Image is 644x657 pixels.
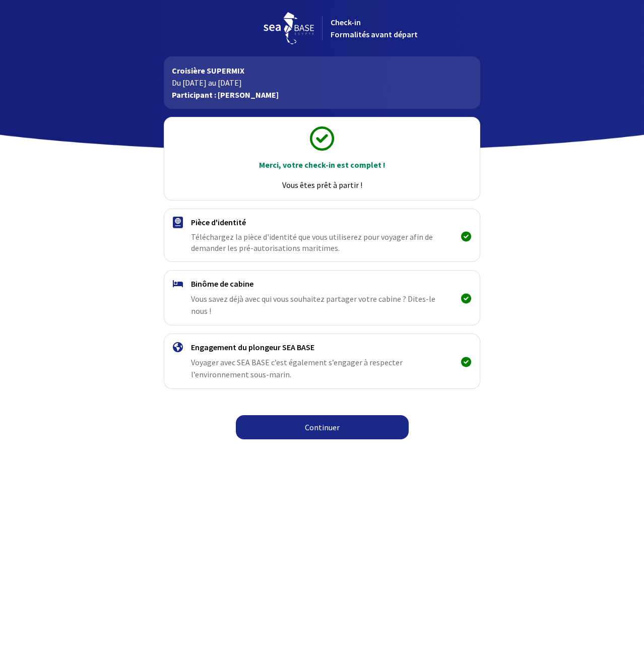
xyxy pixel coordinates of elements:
[172,64,472,77] p: Croisière SUPERMIX
[264,12,314,44] img: logo_seabase.svg
[173,217,183,228] img: passport.svg
[172,89,472,101] p: Participant : [PERSON_NAME]
[236,415,409,439] a: Continuer
[191,217,453,227] h4: Pièce d'identité
[191,279,453,289] h4: Binôme de cabine
[191,342,453,352] h4: Engagement du plongeur SEA BASE
[173,159,470,171] p: Merci, votre check-in est complet !
[191,231,440,253] span: Téléchargez la pièce d'identité que vous utiliserez pour voyager afin de demander les pré-autoris...
[173,179,470,191] p: Vous êtes prêt à partir !
[191,294,435,316] span: Vous savez déjà avec qui vous souhaitez partager votre cabine ? Dites-le nous !
[172,77,472,89] p: Du [DATE] au [DATE]
[331,17,418,39] span: Check-in Formalités avant départ
[173,342,183,352] img: engagement.svg
[191,357,403,379] span: Voyager avec SEA BASE c’est également s’engager à respecter l’environnement sous-marin.
[173,280,183,287] img: binome.svg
